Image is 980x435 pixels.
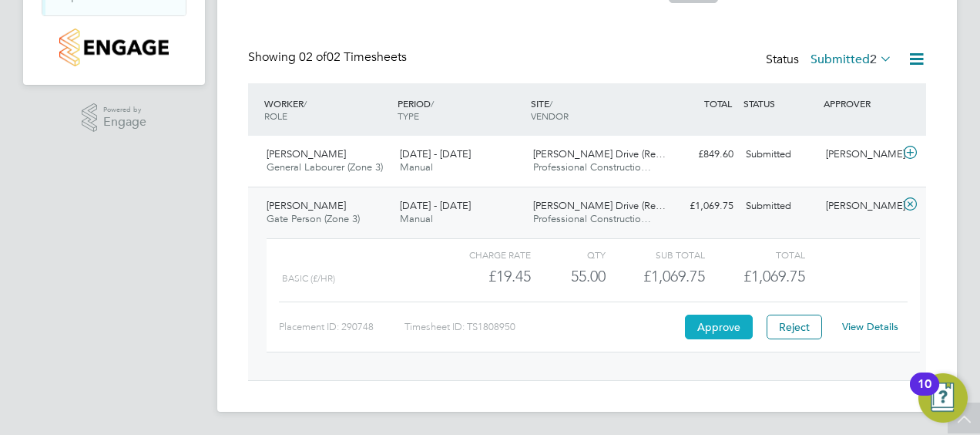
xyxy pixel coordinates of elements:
[531,264,606,289] div: 55.00
[766,49,895,71] div: Status
[549,97,552,110] span: /
[282,273,335,284] span: Basic (£/HR)
[267,212,360,225] span: Gate Person (Zone 3)
[820,89,900,117] div: APPROVER
[659,142,740,167] div: £849.60
[299,49,407,65] span: 02 Timesheets
[404,315,681,339] div: Timesheet ID: TS1808950
[918,384,931,404] div: 10
[811,52,892,67] label: Submitted
[533,199,666,212] span: [PERSON_NAME] Drive (Re…
[431,97,434,110] span: /
[743,267,805,285] span: £1,069.75
[431,245,531,264] div: Charge rate
[264,110,287,122] span: ROLE
[267,147,346,160] span: [PERSON_NAME]
[400,147,471,160] span: [DATE] - [DATE]
[531,110,569,122] span: VENDOR
[400,199,471,212] span: [DATE] - [DATE]
[394,89,527,130] div: PERIOD
[299,49,327,65] span: 02 of
[304,97,307,110] span: /
[705,245,804,264] div: Total
[248,49,410,66] div: Showing
[103,103,146,116] span: Powered by
[740,89,820,117] div: STATUS
[531,245,606,264] div: QTY
[267,199,346,212] span: [PERSON_NAME]
[842,320,898,333] a: View Details
[279,315,404,339] div: Placement ID: 290748
[820,142,900,167] div: [PERSON_NAME]
[260,89,394,130] div: WORKER
[870,52,877,67] span: 2
[740,142,820,167] div: Submitted
[704,97,732,110] span: TOTAL
[685,315,753,339] button: Approve
[42,29,186,66] a: Go to home page
[527,89,660,130] div: SITE
[918,373,968,423] button: Open Resource Center, 10 new notifications
[767,315,822,339] button: Reject
[398,110,419,122] span: TYPE
[400,212,433,225] span: Manual
[820,194,900,219] div: [PERSON_NAME]
[659,194,740,219] div: £1,069.75
[431,264,531,289] div: £19.45
[533,212,651,225] span: Professional Constructio…
[103,116,146,129] span: Engage
[533,160,651,174] span: Professional Constructio…
[400,160,433,174] span: Manual
[267,160,383,174] span: General Labourer (Zone 3)
[533,147,666,160] span: [PERSON_NAME] Drive (Re…
[606,245,705,264] div: Sub Total
[740,194,820,219] div: Submitted
[606,264,705,289] div: £1,069.75
[82,103,147,133] a: Powered byEngage
[59,29,168,66] img: countryside-properties-logo-retina.png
